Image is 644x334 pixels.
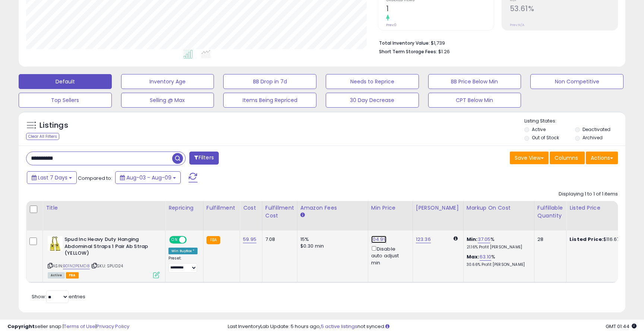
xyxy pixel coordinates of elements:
[586,152,618,164] button: Actions
[168,204,200,212] div: Repricing
[416,236,431,243] a: 123.36
[126,174,171,181] span: Aug-03 - Aug-09
[510,23,524,27] small: Prev: N/A
[428,93,521,108] button: CPT Below Min
[532,126,546,133] label: Active
[467,245,528,250] p: 21.16% Profit [PERSON_NAME]
[371,236,386,243] a: 104.99
[379,40,430,46] b: Total Inventory Value:
[463,201,534,230] th: The percentage added to the cost of goods (COGS) that forms the calculator for Min & Max prices.
[379,38,612,47] li: $1,739
[91,263,123,269] span: | SKU: SPUD24
[559,191,618,198] div: Displaying 1 to 1 of 1 items
[537,236,561,243] div: 28
[32,293,85,300] span: Show: entries
[550,152,585,164] button: Columns
[243,204,259,212] div: Cost
[569,236,631,243] div: $116.67
[189,152,218,165] button: Filters
[555,154,578,162] span: Columns
[467,236,528,250] div: %
[7,323,35,330] strong: Copyright
[428,74,521,89] button: BB Price Below Min
[170,237,179,243] span: ON
[416,204,460,212] div: [PERSON_NAME]
[78,175,112,182] span: Compared to:
[223,74,316,89] button: BB Drop in 7d
[371,204,410,212] div: Min Price
[48,236,160,277] div: ASIN:
[97,323,129,330] a: Privacy Policy
[569,236,603,243] b: Listed Price:
[467,254,528,267] div: %
[19,93,112,108] button: Top Sellers
[40,120,68,131] h5: Listings
[326,74,419,89] button: Needs to Reprice
[326,93,419,108] button: 30 Day Decrease
[379,48,437,55] b: Short Term Storage Fees:
[300,212,305,219] small: Amazon Fees.
[121,93,214,108] button: Selling @ Max
[186,237,198,243] span: OFF
[467,236,478,243] b: Min:
[606,323,637,330] span: 2025-08-17 01:44 GMT
[478,236,491,243] a: 37.05
[206,236,220,244] small: FBA
[7,323,129,330] div: seller snap | |
[48,236,63,251] img: 51YbqKJFfaL._SL40_.jpg
[386,4,494,15] h2: 1
[300,243,362,249] div: $0.30 min
[243,236,256,243] a: 59.95
[26,133,59,140] div: Clear All Filters
[115,171,181,184] button: Aug-03 - Aug-09
[510,152,549,164] button: Save View
[223,93,316,108] button: Items Being Repriced
[510,4,618,15] h2: 53.61%
[467,253,480,260] b: Max:
[583,134,603,141] label: Archived
[206,204,237,212] div: Fulfillment
[467,204,531,212] div: Markup on Cost
[63,263,90,269] a: B01N2PEMD8
[530,74,624,89] button: Non Competitive
[569,204,634,212] div: Listed Price
[532,134,559,141] label: Out of Stock
[46,204,162,212] div: Title
[19,74,112,89] button: Default
[265,204,294,220] div: Fulfillment Cost
[64,323,95,330] a: Terms of Use
[524,118,625,125] p: Listing States:
[27,171,77,184] button: Last 7 Days
[583,126,610,133] label: Deactivated
[386,23,397,27] small: Prev: 0
[48,272,65,279] span: All listings currently available for purchase on Amazon
[64,236,155,259] b: Spud Inc Heavy Duty Hanging Abdominal Straps 1 Pair Ab Strap (YELLOW)
[537,204,563,220] div: Fulfillable Quantity
[438,48,450,55] span: $1.26
[168,248,198,254] div: Win BuyBox *
[371,245,407,266] div: Disable auto adjust min
[66,272,79,279] span: FBA
[168,256,198,273] div: Preset:
[228,323,637,330] div: Last InventoryLab Update: 5 hours ago, not synced.
[121,74,214,89] button: Inventory Age
[467,262,528,267] p: 30.66% Profit [PERSON_NAME]
[480,253,492,261] a: 63.10
[300,204,365,212] div: Amazon Fees
[321,323,357,330] a: 5 active listings
[38,174,67,181] span: Last 7 Days
[300,236,362,243] div: 15%
[265,236,291,243] div: 7.08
